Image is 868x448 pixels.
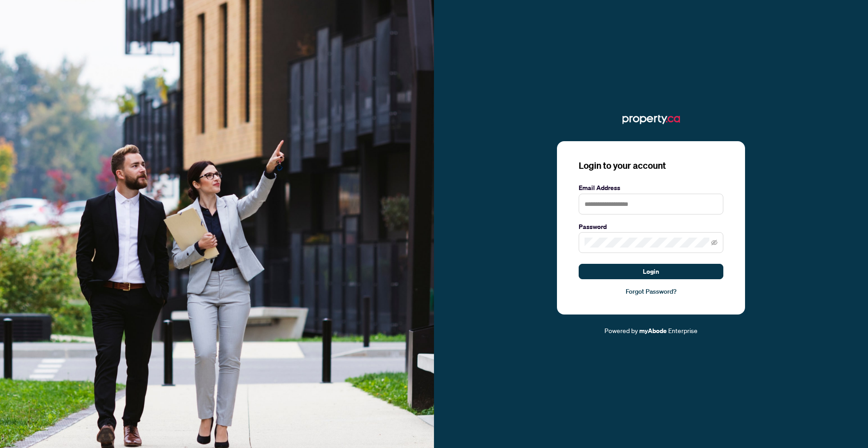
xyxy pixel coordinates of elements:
[579,264,723,279] button: Login
[623,112,680,127] img: ma-logo
[711,239,717,246] span: eye-invisible
[604,326,638,334] span: Powered by
[639,326,667,336] a: myAbode
[579,286,723,296] a: Forgot Password?
[579,183,723,193] label: Email Address
[579,159,723,172] h3: Login to your account
[668,326,698,334] span: Enterprise
[579,222,723,232] label: Password
[643,264,659,279] span: Login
